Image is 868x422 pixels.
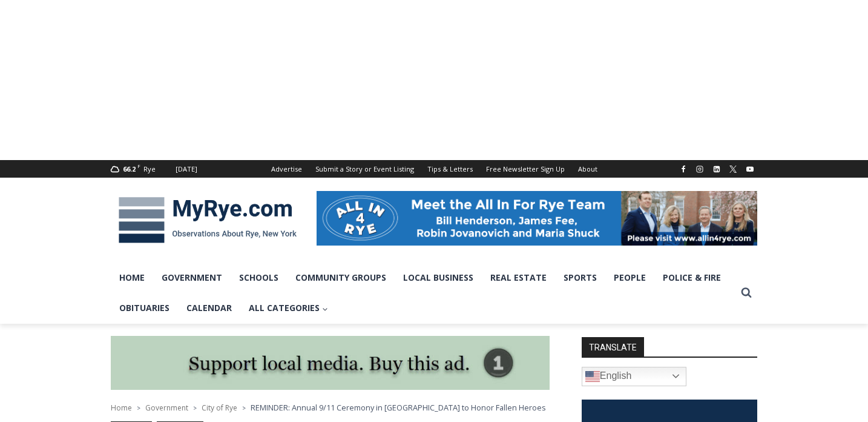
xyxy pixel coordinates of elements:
[145,403,188,413] a: Government
[309,160,421,178] a: Submit a Story or Event Listing
[692,162,707,176] a: Instagram
[176,164,197,175] div: [DATE]
[137,404,140,412] span: >
[111,189,304,252] img: MyRye.com
[479,160,571,178] a: Free Newsletter Sign Up
[123,164,136,173] span: 66.2
[231,263,287,293] a: Schools
[735,282,757,304] button: View Search Form
[242,404,246,412] span: >
[265,160,604,178] nav: Secondary Navigation
[654,263,729,293] a: Police & Fire
[605,263,654,293] a: People
[287,263,395,293] a: Community Groups
[111,336,550,390] img: support local media, buy this ad
[251,402,546,413] span: REMINDER: Annual 9/11 Ceremony in [GEOGRAPHIC_DATA] to Honor Fallen Heroes
[111,293,178,323] a: Obituaries
[571,160,604,178] a: About
[178,293,240,323] a: Calendar
[582,367,686,386] a: English
[111,401,550,414] nav: Breadcrumbs
[193,404,197,412] span: >
[395,263,482,293] a: Local Business
[202,403,237,413] a: City of Rye
[585,369,600,384] img: en
[111,403,132,413] a: Home
[265,160,309,178] a: Advertise
[111,263,153,293] a: Home
[143,164,156,175] div: Rye
[153,263,231,293] a: Government
[709,162,724,176] a: Linkedin
[249,301,328,315] span: All Categories
[555,263,605,293] a: Sports
[111,263,735,324] nav: Primary Navigation
[743,162,757,176] a: YouTube
[726,162,740,176] a: X
[582,337,644,357] strong: TRANSLATE
[317,191,757,246] img: All in for Rye
[137,162,140,169] span: F
[482,263,555,293] a: Real Estate
[421,160,479,178] a: Tips & Letters
[240,293,337,323] a: All Categories
[676,162,691,176] a: Facebook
